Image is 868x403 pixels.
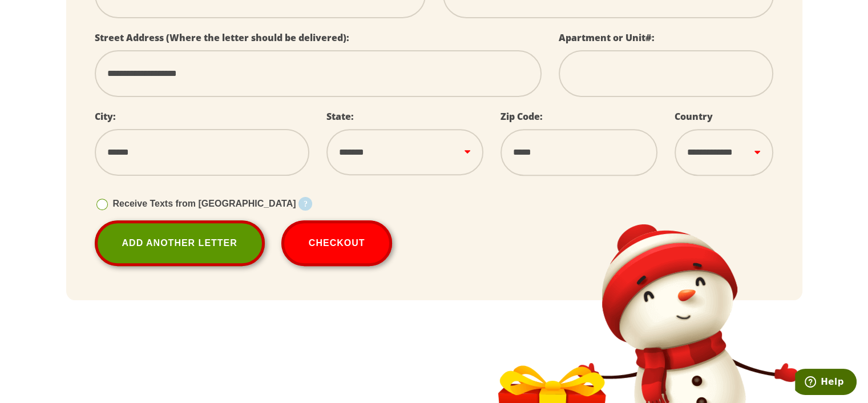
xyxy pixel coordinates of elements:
[675,110,713,123] label: Country
[113,199,296,208] span: Receive Texts from [GEOGRAPHIC_DATA]
[281,220,393,266] button: Checkout
[326,110,354,123] label: State:
[559,31,655,44] label: Apartment or Unit#:
[500,110,543,123] label: Zip Code:
[95,220,265,266] a: Add Another Letter
[95,31,349,44] label: Street Address (Where the letter should be delivered):
[795,369,857,397] iframe: Opens a widget where you can find more information
[95,110,116,123] label: City:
